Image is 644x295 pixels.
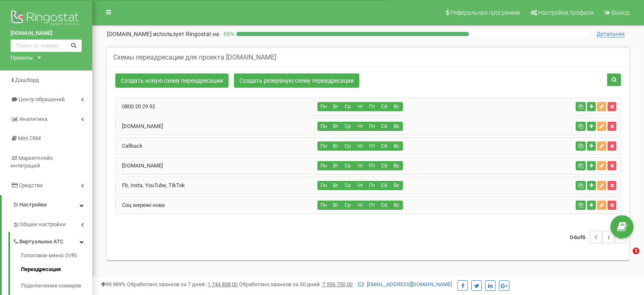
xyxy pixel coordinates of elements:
[378,181,391,190] button: Сб
[378,141,391,151] button: Сб
[354,201,366,210] button: Чт
[21,261,92,278] a: Переадресация
[116,162,163,169] a: [DOMAIN_NAME]
[366,102,379,111] button: Пт
[15,77,39,83] span: Дашборд
[607,73,621,86] button: Поиск схемы переадресации
[116,202,165,208] a: Соц мережі нова
[342,122,354,131] button: Ср
[390,161,403,170] button: Вс
[10,155,53,169] span: Маркетплейс интеграций
[366,181,379,190] button: Пт
[115,73,229,88] a: Создать новую схему переадресации
[330,141,342,151] button: Вт
[330,181,342,190] button: Вт
[21,278,92,294] a: Подключение номеров
[116,182,185,188] a: Fb, Insta, YouTube, TikTok
[342,161,354,170] button: Ср
[390,181,403,190] button: Вс
[366,201,379,210] button: Пт
[390,102,403,111] button: Вс
[538,9,594,16] span: Настройки профиля
[342,102,354,111] button: Ср
[378,122,391,131] button: Сб
[101,281,126,287] span: 99,989%
[366,122,379,131] button: Пт
[390,141,403,151] button: Вс
[10,29,82,37] a: [DOMAIN_NAME]
[450,9,520,16] span: Реферальная программа
[127,281,238,287] span: Обработано звонков за 7 дней :
[317,181,330,190] button: Пн
[2,195,92,215] a: Настройки
[219,30,236,38] p: 66 %
[366,141,379,151] button: Пт
[378,161,391,170] button: Сб
[354,161,366,170] button: Чт
[13,215,92,232] a: Общие настройки
[330,122,342,131] button: Вт
[330,102,342,111] button: Вт
[611,9,629,16] span: Выход
[597,31,625,37] span: Детальнее
[116,123,163,129] a: [DOMAIN_NAME]
[366,161,379,170] button: Пт
[322,281,353,287] u: 7 556 750,00
[358,281,452,287] a: [EMAIL_ADDRESS][DOMAIN_NAME]
[317,161,330,170] button: Пн
[602,231,615,243] li: 1
[378,102,391,111] button: Сб
[577,233,582,241] span: of
[342,201,354,210] button: Ср
[390,201,403,210] button: Вс
[570,222,627,252] nav: ...
[19,116,47,122] span: Аналитика
[354,141,366,151] button: Чт
[378,201,391,210] button: Сб
[153,31,219,37] span: использует Ringostat на
[18,135,41,141] span: Mini CRM
[20,221,66,229] span: Общие настройки
[19,238,64,246] span: Виртуальная АТС
[10,39,82,52] input: Поиск по номеру
[116,143,143,149] a: Callback
[354,122,366,131] button: Чт
[208,281,238,287] u: 1 744 838,00
[615,248,636,268] iframe: Intercom live chat
[330,161,342,170] button: Вт
[570,231,589,243] span: 0-6 6
[107,30,219,38] p: [DOMAIN_NAME]
[19,182,43,188] span: Средства
[19,201,47,208] span: Настройки
[342,141,354,151] button: Ср
[239,281,353,287] span: Обработано звонков за 30 дней :
[342,181,354,190] button: Ср
[234,73,359,88] a: Создать резервную схему переадресации
[18,96,65,102] span: Центр обращений
[317,141,330,151] button: Пн
[13,232,92,249] a: Виртуальная АТС
[317,122,330,131] button: Пн
[10,8,82,29] img: Ringostat logo
[113,54,276,61] h5: Схемы переадресации для проекта [DOMAIN_NAME]
[317,102,330,111] button: Пн
[390,122,403,131] button: Вс
[354,102,366,111] button: Чт
[116,103,155,110] a: 0800 20 29 92
[354,181,366,190] button: Чт
[633,248,639,254] span: 1
[10,54,33,62] div: Проекты
[330,201,342,210] button: Вт
[317,201,330,210] button: Пн
[21,252,92,262] a: Голосовое меню (IVR)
